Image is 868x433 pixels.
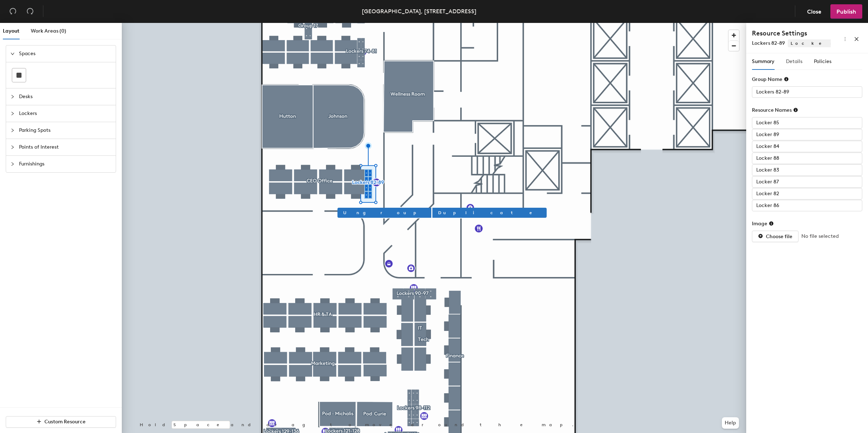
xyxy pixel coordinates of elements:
span: expanded [10,52,15,56]
span: collapsed [10,95,15,99]
span: Choose file [766,234,792,240]
span: undo [9,8,16,15]
div: Image [752,221,774,227]
span: Lockers 82-89 [752,40,785,46]
span: Lockers [19,105,111,122]
input: Unknown Lockers [752,117,862,129]
span: Summary [752,58,775,64]
input: Unknown Lockers [752,188,862,199]
span: collapsed [10,128,15,133]
span: Layout [3,28,19,34]
span: Details [786,58,802,64]
span: Lockers [788,39,866,47]
input: Unknown Lockers [752,86,862,98]
span: Ungroup [343,210,426,216]
button: Duplicate [432,208,547,218]
span: Policies [814,58,831,64]
div: [GEOGRAPHIC_DATA], [STREET_ADDRESS] [362,7,476,16]
span: Custom Resource [44,419,86,425]
span: collapsed [10,145,15,149]
span: Furnishings [19,156,111,172]
span: close [854,37,859,42]
span: collapsed [10,111,15,116]
span: Publish [836,8,856,15]
span: Parking Spots [19,122,111,139]
span: Duplicate [438,210,541,216]
input: Unknown Lockers [752,200,862,211]
div: Resource Names [752,107,798,113]
span: Work Areas (0) [31,28,66,34]
button: Close [801,4,828,19]
button: Undo (⌘ + Z) [6,4,20,19]
input: Unknown Lockers [752,164,862,176]
span: Points of Interest [19,139,111,155]
input: Unknown Lockers [752,141,862,152]
input: Unknown Lockers [752,176,862,188]
span: more [843,37,848,42]
input: Unknown Lockers [752,153,862,164]
span: Close [807,8,821,15]
button: Help [722,417,739,429]
span: No file selected [801,232,839,240]
span: Spaces [19,45,111,62]
button: Publish [830,4,862,19]
button: Custom Resource [6,416,116,428]
button: Redo (⌘ + ⇧ + Z) [23,4,37,19]
button: Choose file [752,231,799,242]
span: collapsed [10,162,15,166]
div: Group Name [752,76,789,82]
span: Desks [19,88,111,105]
h4: Resource Settings [752,29,831,38]
input: Unknown Lockers [752,129,862,140]
button: Ungroup [337,208,431,218]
